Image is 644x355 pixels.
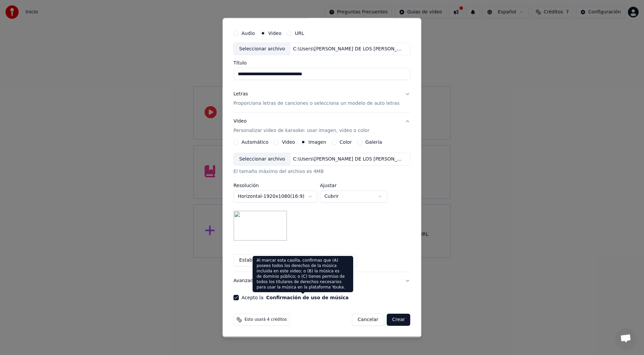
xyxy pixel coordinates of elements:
label: Resolución [233,183,317,188]
button: Avanzado [233,272,410,290]
label: Acepto la [241,296,348,300]
button: Establecer como Predeterminado [233,255,323,267]
label: Audio [241,31,255,36]
button: LetrasProporciona letras de canciones o selecciona un modelo de auto letras [233,86,410,113]
label: Galería [365,140,382,145]
p: Proporciona letras de canciones o selecciona un modelo de auto letras [233,100,399,107]
div: Letras [233,91,248,98]
div: VideoPersonalizar video de karaoke: usar imagen, video o color [233,140,410,272]
button: Cancelar [352,314,384,326]
label: URL [295,31,304,36]
button: VideoPersonalizar video de karaoke: usar imagen, video o color [233,113,410,140]
div: Seleccionar archivo [234,43,290,55]
span: Esto usará 4 créditos [245,317,287,323]
div: Video [233,118,369,134]
p: Personalizar video de karaoke: usar imagen, video o color [233,128,369,134]
div: Seleccionar archivo [234,153,290,166]
label: Automático [241,140,268,145]
button: Crear [387,314,410,326]
label: Ajustar [320,183,387,188]
label: Título [233,61,410,65]
div: Al marcar esta casilla, confirmas que (A) posees todos los derechos de la música incluida en este... [253,256,353,292]
label: Video [268,31,281,36]
div: C:\Users\[PERSON_NAME] DE LOS [PERSON_NAME]\Videos\.gallery\VIDEO FINAL [PERSON_NAME] EL GALLO .mp4 [290,46,405,52]
label: Imagen [309,140,326,145]
button: Acepto la [266,296,349,300]
div: C:\Users\[PERSON_NAME] DE LOS [PERSON_NAME]\Downloads\[PERSON_NAME] MARIACHI 4 (2).png.jpg [290,156,405,163]
button: Reiniciar [326,255,357,267]
div: El tamaño máximo del archivo es 4MB [233,169,410,175]
label: Video [282,140,295,145]
label: Color [340,140,352,145]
